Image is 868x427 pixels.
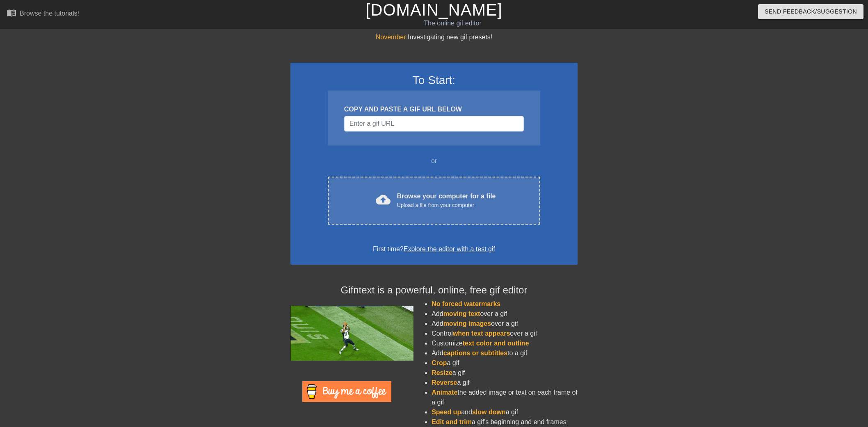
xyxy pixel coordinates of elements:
[432,338,578,348] li: Customize
[453,330,510,337] span: when text appears
[290,306,413,361] img: football_small.gif
[301,244,567,254] div: First time?
[432,388,578,407] li: the added image or text on each frame of a gif
[432,348,578,358] li: Add to a gif
[432,379,457,386] span: Reverse
[432,368,578,378] li: a gif
[432,329,578,338] li: Control over a gif
[443,320,491,327] span: moving images
[312,156,556,166] div: or
[397,191,496,209] div: Browse your computer for a file
[432,358,578,368] li: a gif
[472,409,506,416] span: slow down
[404,245,495,252] a: Explore the editor with a test gif
[302,381,391,402] img: Buy Me A Coffee
[432,418,472,425] span: Edit and trim
[432,319,578,329] li: Add over a gif
[344,116,524,132] input: Username
[758,4,863,19] button: Send Feedback/Suggestion
[301,73,567,87] h3: To Start:
[20,10,79,17] div: Browse the tutorials!
[432,417,578,427] li: a gif's beginning and end frames
[376,192,391,207] span: cloud_upload
[290,32,578,42] div: Investigating new gif presets!
[7,8,79,20] a: Browse the tutorials!
[7,8,16,18] span: menu_book
[290,284,578,296] h4: Gifntext is a powerful, online, free gif editor
[344,104,524,114] div: COPY AND PASTE A GIF URL BELOW
[432,409,461,416] span: Speed up
[293,18,612,28] div: The online gif editor
[765,7,857,17] span: Send Feedback/Suggestion
[365,1,502,19] a: [DOMAIN_NAME]
[432,309,578,319] li: Add over a gif
[397,201,496,209] div: Upload a file from your computer
[463,340,529,347] span: text color and outline
[432,389,457,396] span: Animate
[443,350,507,357] span: captions or subtitles
[432,378,578,388] li: a gif
[432,407,578,417] li: and a gif
[432,300,500,307] span: No forced watermarks
[443,310,480,317] span: moving text
[432,359,447,366] span: Crop
[432,369,452,376] span: Resize
[376,34,408,41] span: November:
